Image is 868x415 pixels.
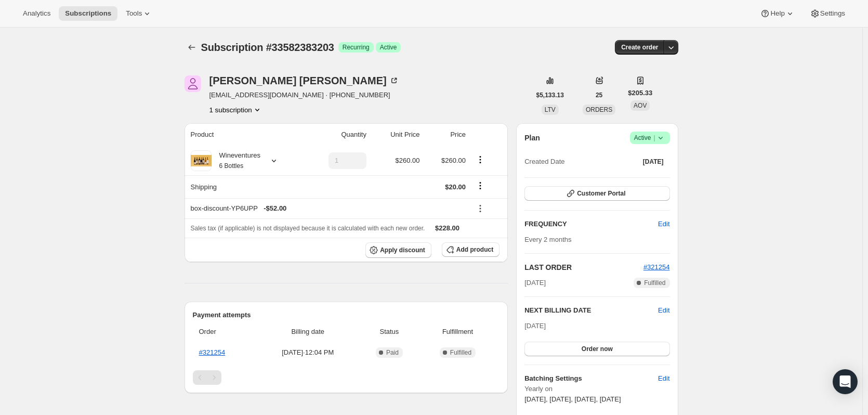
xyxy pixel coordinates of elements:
[644,279,665,287] span: Fulfilled
[442,242,499,257] button: Add product
[804,6,851,21] button: Settings
[524,219,658,229] h2: FREQUENCY
[536,91,564,99] span: $5,133.13
[120,6,159,21] button: Tools
[524,384,669,394] span: Yearly on
[185,75,201,92] span: Kenneth Bencomo
[456,245,493,254] span: Add product
[652,216,676,232] button: Edit
[386,348,399,357] span: Paid
[658,373,669,384] span: Edit
[363,327,416,337] span: Status
[637,154,670,169] button: [DATE]
[754,6,801,21] button: Help
[652,370,676,387] button: Edit
[193,320,256,343] th: Order
[380,43,397,51] span: Active
[524,236,571,243] span: Every 2 months
[643,158,664,166] span: [DATE]
[193,370,500,385] nav: Pagination
[259,327,357,337] span: Billing date
[185,40,199,55] button: Subscriptions
[634,102,647,109] span: AOV
[365,242,431,258] button: Apply discount
[212,150,260,171] div: Wineventures
[524,342,669,356] button: Order now
[23,9,50,18] span: Analytics
[185,123,304,146] th: Product
[524,157,564,167] span: Created Date
[422,327,493,337] span: Fulfillment
[126,9,142,18] span: Tools
[524,395,621,403] span: [DATE], [DATE], [DATE], [DATE]
[586,106,612,113] span: ORDERS
[524,278,546,288] span: [DATE]
[524,322,546,330] span: [DATE]
[303,123,370,146] th: Quantity
[17,6,57,21] button: Analytics
[615,40,664,55] button: Create order
[209,90,399,100] span: [EMAIL_ADDRESS][DOMAIN_NAME] · [PHONE_NUMBER]
[643,263,670,271] a: #321254
[770,9,784,18] span: Help
[524,186,669,201] button: Customer Portal
[658,219,669,229] span: Edit
[589,88,609,102] button: 25
[201,42,334,53] span: Subscription #33582383203
[396,157,420,164] span: $260.00
[820,9,845,18] span: Settings
[264,203,286,214] span: - $52.00
[621,43,658,51] span: Create order
[530,88,570,102] button: $5,133.13
[193,310,500,320] h2: Payment attempts
[65,9,111,18] span: Subscriptions
[524,373,658,384] h6: Batching Settings
[441,157,466,164] span: $260.00
[643,262,670,273] button: #321254
[199,348,226,356] a: #321254
[577,189,625,198] span: Customer Portal
[524,305,658,316] h2: NEXT BILLING DATE
[185,175,304,198] th: Shipping
[524,133,540,143] h2: Plan
[472,154,489,165] button: Product actions
[582,345,613,353] span: Order now
[209,75,399,86] div: [PERSON_NAME] [PERSON_NAME]
[191,225,425,232] span: Sales tax (if applicable) is not displayed because it is calculated with each new order.
[524,262,643,273] h2: LAST ORDER
[545,106,556,113] span: LTV
[450,348,471,357] span: Fulfilled
[634,133,666,143] span: Active
[628,88,652,98] span: $205.33
[653,134,655,142] span: |
[423,123,469,146] th: Price
[833,369,858,394] div: Open Intercom Messenger
[219,162,244,170] small: 6 Bottles
[596,91,602,99] span: 25
[259,347,357,358] span: [DATE] · 12:04 PM
[370,123,423,146] th: Unit Price
[343,43,370,51] span: Recurring
[445,183,466,191] span: $20.00
[658,305,669,316] button: Edit
[209,105,262,115] button: Product actions
[380,246,425,254] span: Apply discount
[59,6,117,21] button: Subscriptions
[435,224,459,232] span: $228.00
[472,180,489,191] button: Shipping actions
[191,203,466,214] div: box-discount-YP6UPP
